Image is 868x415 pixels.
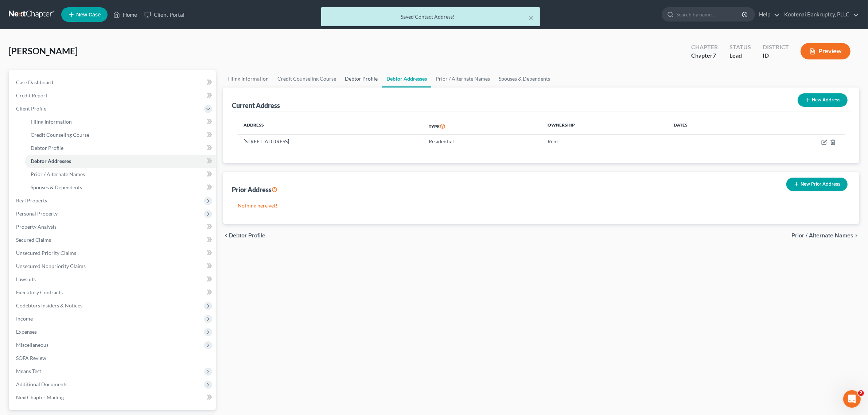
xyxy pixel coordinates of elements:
[31,145,63,151] span: Debtor Profile
[431,70,494,88] a: Prior / Alternate Names
[713,52,716,59] span: 7
[31,132,89,138] span: Credit Counseling Course
[10,247,216,260] a: Unsecured Priority Claims
[798,93,848,107] button: New Address
[729,43,751,51] div: Status
[223,70,273,88] a: Filing Information
[786,178,848,191] button: New Prior Address
[25,128,216,141] a: Credit Counseling Course
[25,115,216,128] a: Filing Information
[10,220,216,233] a: Property Analysis
[16,263,86,269] span: Unsecured Nonpriority Claims
[691,43,718,51] div: Chapter
[691,51,718,60] div: Chapter
[858,390,864,396] span: 2
[853,233,859,238] i: chevron_right
[25,181,216,194] a: Spouses & Dependents
[223,233,265,238] button: chevron_left Debtor Profile
[25,141,216,155] a: Debtor Profile
[763,51,789,60] div: ID
[16,92,47,98] span: Credit Report
[16,329,37,335] span: Expenses
[10,89,216,102] a: Credit Report
[31,158,71,164] span: Debtor Addresses
[16,224,57,230] span: Property Analysis
[10,260,216,273] a: Unsecured Nonpriority Claims
[16,315,33,322] span: Income
[423,135,542,148] td: Residential
[31,171,85,177] span: Prior / Alternate Names
[10,391,216,404] a: NextChapter Mailing
[229,233,265,238] span: Debtor Profile
[16,368,41,374] span: Means Test
[25,155,216,168] a: Debtor Addresses
[801,43,851,59] button: Preview
[16,237,51,243] span: Secured Claims
[16,381,67,387] span: Additional Documents
[16,342,48,348] span: Miscellaneous
[16,394,64,400] span: NextChapter Mailing
[16,105,46,112] span: Client Profile
[238,118,423,135] th: Address
[223,233,229,238] i: chevron_left
[327,13,534,20] div: Saved Contact Address!
[16,302,82,309] span: Codebtors Insiders & Notices
[10,233,216,247] a: Secured Claims
[668,118,750,135] th: Dates
[25,168,216,181] a: Prior / Alternate Names
[16,210,58,217] span: Personal Property
[843,390,861,408] iframe: Intercom live chat
[238,202,845,209] p: Nothing here yet!
[16,276,36,282] span: Lawsuits
[232,101,280,110] div: Current Address
[16,197,47,203] span: Real Property
[232,185,277,194] div: Prior Address
[494,70,554,88] a: Spouses & Dependents
[10,273,216,286] a: Lawsuits
[16,289,63,295] span: Executory Contracts
[542,135,668,148] td: Rent
[382,70,431,88] a: Debtor Addresses
[10,76,216,89] a: Case Dashboard
[16,250,76,256] span: Unsecured Priority Claims
[763,43,789,51] div: District
[791,233,853,238] span: Prior / Alternate Names
[10,286,216,299] a: Executory Contracts
[791,233,859,238] button: Prior / Alternate Names chevron_right
[16,355,46,361] span: SOFA Review
[542,118,668,135] th: Ownership
[729,51,751,60] div: Lead
[238,135,423,148] td: [STREET_ADDRESS]
[31,184,82,190] span: Spouses & Dependents
[273,70,340,88] a: Credit Counseling Course
[423,118,542,135] th: Type
[9,46,78,56] span: [PERSON_NAME]
[340,70,382,88] a: Debtor Profile
[31,119,72,125] span: Filing Information
[10,352,216,365] a: SOFA Review
[529,13,534,22] button: ×
[16,79,53,85] span: Case Dashboard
